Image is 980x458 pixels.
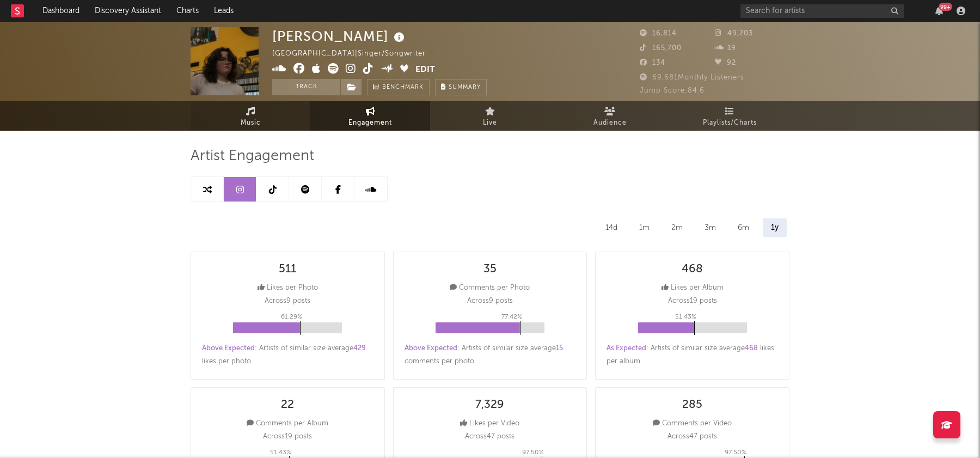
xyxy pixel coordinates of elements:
span: 134 [640,59,665,66]
span: 49,203 [715,30,753,37]
div: 468 [682,263,703,276]
span: Above Expected [202,345,255,352]
span: Jump Score: 84.6 [640,87,705,94]
a: Audience [550,101,670,131]
a: Playlists/Charts [670,101,789,131]
p: 61.29 % [281,310,302,323]
span: Engagement [348,117,392,130]
p: 77.42 % [501,310,522,323]
p: 51.43 % [675,310,696,323]
div: 6m [730,218,757,237]
div: [GEOGRAPHIC_DATA] | Singer/Songwriter [272,47,438,60]
span: 16,814 [640,30,677,37]
p: Across 19 posts [668,295,717,308]
div: [PERSON_NAME] [272,27,407,45]
button: Edit [415,63,435,77]
div: 1y [763,218,787,237]
button: Summary [435,79,487,95]
span: 468 [745,345,758,352]
div: 7,329 [475,399,504,412]
div: 1m [631,218,658,237]
a: Engagement [310,101,430,131]
span: Benchmark [382,81,424,94]
input: Search for artists [740,4,904,18]
span: Live [483,117,497,130]
div: 35 [483,263,497,276]
div: 2m [663,218,691,237]
span: 69,681 Monthly Listeners [640,74,744,81]
div: : Artists of similar size average comments per photo . [405,342,576,368]
div: Likes per Photo [258,282,318,295]
span: Playlists/Charts [703,117,757,130]
a: Music [191,101,310,131]
div: Comments per Photo [450,282,530,295]
span: 165,700 [640,45,682,52]
span: Music [241,117,261,130]
div: 285 [682,399,702,412]
span: As Expected [607,345,646,352]
p: Across 9 posts [467,295,513,308]
a: Benchmark [367,79,430,95]
span: Summary [449,84,481,90]
div: : Artists of similar size average likes per album . [607,342,778,368]
button: 99+ [935,7,943,15]
div: 511 [279,263,296,276]
span: Above Expected [405,345,457,352]
span: 429 [353,345,366,352]
div: : Artists of similar size average likes per photo . [202,342,373,368]
span: 92 [715,59,736,66]
p: Across 47 posts [667,430,717,443]
span: Audience [593,117,627,130]
div: Comments per Video [653,417,732,430]
span: 19 [715,45,736,52]
a: Live [430,101,550,131]
div: 14d [597,218,626,237]
div: 99 + [939,3,952,11]
span: Artist Engagement [191,150,314,163]
div: 22 [281,399,294,412]
span: 15 [556,345,563,352]
div: Likes per Album [661,282,724,295]
div: Comments per Album [247,417,328,430]
button: Track [272,79,340,95]
p: Across 19 posts [263,430,312,443]
p: Across 9 posts [265,295,310,308]
div: Likes per Video [460,417,519,430]
div: 3m [696,218,724,237]
p: Across 47 posts [465,430,514,443]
